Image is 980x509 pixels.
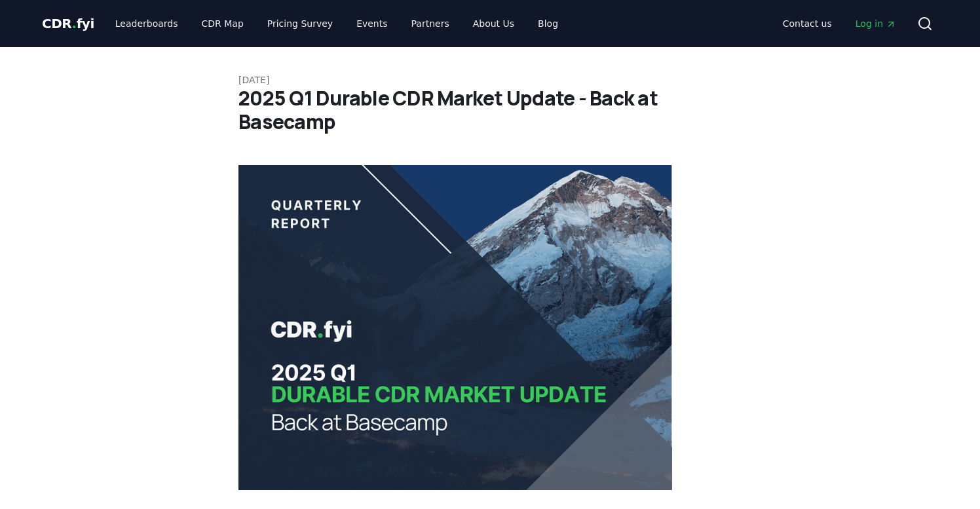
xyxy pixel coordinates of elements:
[845,12,907,35] a: Log in
[72,16,77,31] span: .
[346,12,398,35] a: Events
[772,12,907,35] nav: Main
[105,12,189,35] a: Leaderboards
[42,16,94,31] span: CDR fyi
[527,12,569,35] a: Blog
[462,12,525,35] a: About Us
[401,12,460,35] a: Partners
[238,165,672,490] img: blog post image
[238,86,742,134] h1: 2025 Q1 Durable CDR Market Update - Back at Basecamp
[257,12,343,35] a: Pricing Survey
[238,73,742,86] p: [DATE]
[42,14,94,33] a: CDR.fyi
[856,17,896,30] span: Log in
[105,12,569,35] nav: Main
[772,12,842,35] a: Contact us
[191,12,254,35] a: CDR Map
